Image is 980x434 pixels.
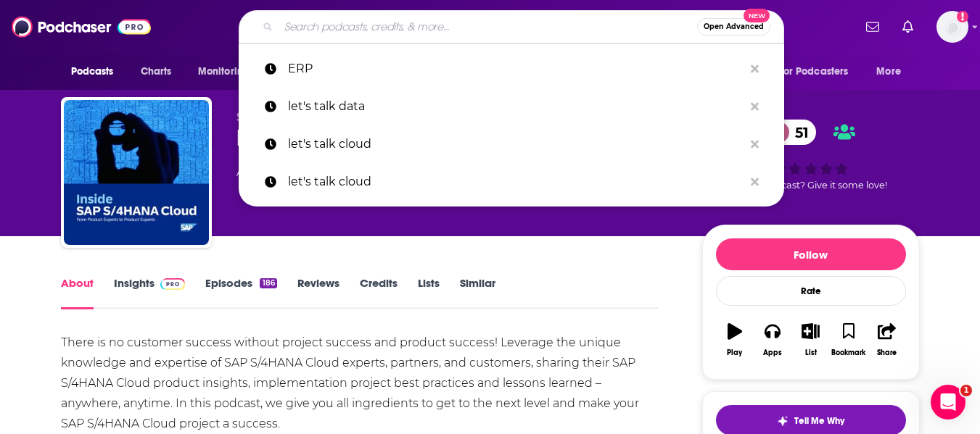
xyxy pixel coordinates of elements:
span: 51 [781,120,816,145]
img: tell me why sparkle [777,415,788,427]
p: let's talk cloud [288,125,744,163]
span: Logged in as elleb2btech [936,11,968,43]
input: Search podcasts, credits, & more... [279,15,697,38]
svg: Add a profile image [957,11,968,22]
button: open menu [61,58,133,85]
span: Open Advanced [704,23,764,30]
span: Monitoring [198,62,250,82]
div: List [805,349,817,357]
a: Reviews [297,276,339,309]
div: Play [727,349,742,357]
div: A podcast [236,164,363,181]
button: Apps [754,314,791,366]
button: Play [716,314,754,366]
div: 51Good podcast? Give it some love! [702,110,920,200]
div: Apps [763,349,782,357]
p: ERP [288,50,744,88]
button: open menu [770,58,870,85]
p: let's talk cloud [288,163,744,201]
button: open menu [866,58,919,85]
a: InsightsPodchaser Pro [114,276,186,309]
span: Charts [141,62,172,82]
button: Follow [716,238,906,270]
span: New [744,9,770,22]
a: 51 [766,120,816,145]
a: Episodes186 [205,276,276,309]
a: About [61,276,94,309]
a: Credits [360,276,398,309]
a: ERP [239,50,784,88]
a: let's talk data [239,88,784,125]
div: Rate [716,276,906,306]
span: Good podcast? Give it some love! [735,180,887,191]
button: Open AdvancedNew [697,18,770,36]
a: Show notifications dropdown [860,14,885,39]
div: Search podcasts, credits, & more... [239,10,784,43]
a: let's talk cloud [239,163,784,201]
span: More [876,62,901,82]
span: SAP SE [236,110,280,124]
div: Bookmark [831,349,865,357]
span: 1 [960,385,972,396]
a: let's talk cloud [239,125,784,163]
button: Share [868,314,905,366]
button: open menu [188,58,268,85]
button: List [791,314,829,366]
a: Similar [460,276,495,309]
button: Show profile menu [936,11,968,43]
img: Podchaser Pro [160,278,186,290]
p: let's talk data [288,88,744,125]
a: Charts [131,58,181,85]
iframe: Intercom live chat [931,385,965,420]
span: Tell Me Why [794,415,844,427]
a: Show notifications dropdown [897,14,919,39]
span: For Podcasters [779,62,849,82]
img: Podchaser - Follow, Share and Rate Podcasts [12,13,151,41]
a: Lists [418,276,440,309]
div: Share [877,349,897,357]
span: Podcasts [71,62,114,82]
img: Inside SAP S/4HANA Cloud [64,100,209,245]
div: 186 [260,278,276,288]
button: Bookmark [830,314,868,366]
img: User Profile [936,11,968,43]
